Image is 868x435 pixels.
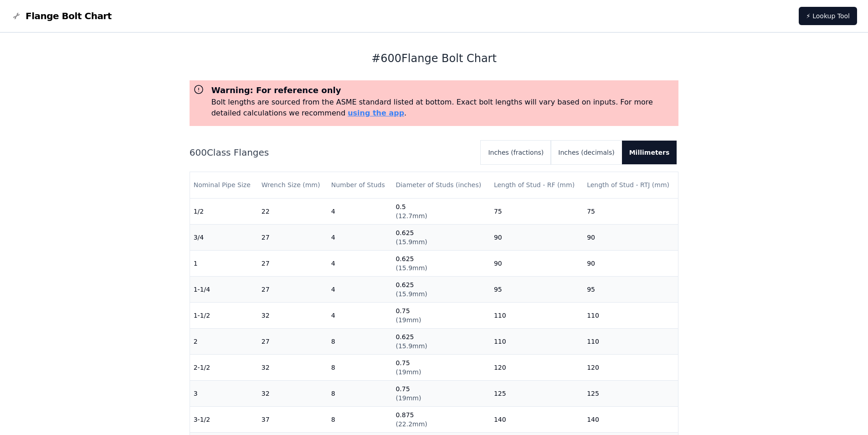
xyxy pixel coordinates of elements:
td: 0.875 [392,406,490,432]
span: Flange Bolt Chart [26,10,112,22]
td: 0.625 [392,276,490,302]
td: 8 [328,380,392,406]
td: 140 [490,406,583,432]
td: 0.625 [392,250,490,276]
td: 110 [490,328,583,354]
img: Flange Bolt Chart Logo [11,10,22,21]
td: 3-1/2 [190,406,258,432]
span: ( 19mm ) [395,394,421,402]
td: 120 [583,354,678,380]
a: ⚡ Lookup Tool [799,7,857,25]
td: 90 [490,224,583,250]
td: 27 [258,276,328,302]
td: 3/4 [190,224,258,250]
span: ( 15.9mm ) [395,290,427,298]
a: using the app [348,109,404,117]
span: ( 15.9mm ) [395,238,427,246]
td: 90 [583,250,678,276]
td: 0.625 [392,328,490,354]
td: 140 [583,406,678,432]
th: Nominal Pipe Size [190,172,258,198]
td: 0.625 [392,224,490,250]
td: 75 [490,198,583,224]
td: 3 [190,380,258,406]
span: ( 12.7mm ) [395,212,427,220]
span: ( 15.9mm ) [395,264,427,272]
th: Diameter of Studs (inches) [392,172,490,198]
td: 1/2 [190,198,258,224]
td: 0.5 [392,198,490,224]
td: 2-1/2 [190,354,258,380]
td: 4 [328,302,392,328]
td: 110 [583,302,678,328]
td: 27 [258,328,328,354]
a: Flange Bolt Chart LogoFlange Bolt Chart [11,10,112,22]
td: 27 [258,224,328,250]
td: 0.75 [392,354,490,380]
td: 1 [190,250,258,276]
td: 8 [328,354,392,380]
td: 110 [583,328,678,354]
td: 110 [490,302,583,328]
p: Bolt lengths are sourced from the ASME standard listed at bottom. Exact bolt lengths will vary ba... [211,97,675,119]
td: 1-1/4 [190,276,258,302]
td: 4 [328,250,392,276]
td: 22 [258,198,328,224]
td: 4 [328,276,392,302]
span: ( 19mm ) [395,368,421,376]
td: 27 [258,250,328,276]
td: 95 [490,276,583,302]
td: 4 [328,198,392,224]
th: Length of Stud - RTJ (mm) [583,172,678,198]
span: ( 15.9mm ) [395,342,427,350]
td: 8 [328,328,392,354]
h2: 600 Class Flanges [190,146,474,159]
td: 32 [258,380,328,406]
td: 2 [190,328,258,354]
button: Inches (fractions) [481,141,551,164]
th: Wrench Size (mm) [258,172,328,198]
td: 90 [583,224,678,250]
h1: # 600 Flange Bolt Chart [190,51,679,66]
td: 0.75 [392,380,490,406]
td: 125 [583,380,678,406]
td: 32 [258,354,328,380]
td: 95 [583,276,678,302]
h3: Warning: For reference only [211,84,675,97]
td: 0.75 [392,302,490,328]
button: Millimeters [622,141,677,164]
td: 4 [328,224,392,250]
th: Number of Studs [328,172,392,198]
td: 37 [258,406,328,432]
td: 75 [583,198,678,224]
th: Length of Stud - RF (mm) [490,172,583,198]
td: 32 [258,302,328,328]
span: ( 19mm ) [395,316,421,324]
td: 90 [490,250,583,276]
td: 125 [490,380,583,406]
td: 120 [490,354,583,380]
button: Inches (decimals) [551,141,621,164]
td: 1-1/2 [190,302,258,328]
td: 8 [328,406,392,432]
span: ( 22.2mm ) [395,420,427,428]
